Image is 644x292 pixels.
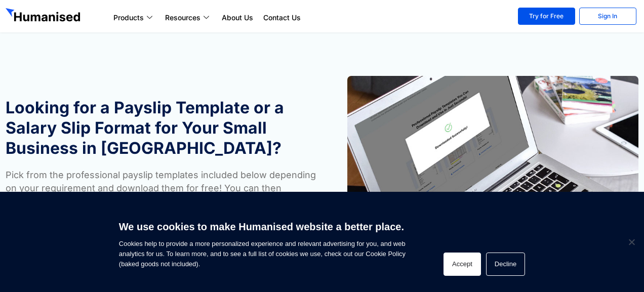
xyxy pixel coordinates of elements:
h6: We use cookies to make Humanised website a better place. [119,220,406,234]
img: GetHumanised Logo [6,8,83,24]
button: Accept [444,253,481,276]
span: Cookies help to provide a more personalized experience and relevant advertising for you, and web ... [119,215,406,269]
a: Contact Us [258,12,306,24]
span: Decline [626,237,636,247]
a: Sign In [579,8,636,25]
p: Pick from the professional payslip templates included below depending on your requirement and dow... [6,169,317,208]
a: About Us [217,12,258,24]
a: Try for Free [518,8,575,25]
h1: Looking for a Payslip Template or a Salary Slip Format for Your Small Business in [GEOGRAPHIC_DATA]? [6,98,317,158]
button: Decline [486,253,525,276]
a: Products [108,12,160,24]
a: Resources [160,12,217,24]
